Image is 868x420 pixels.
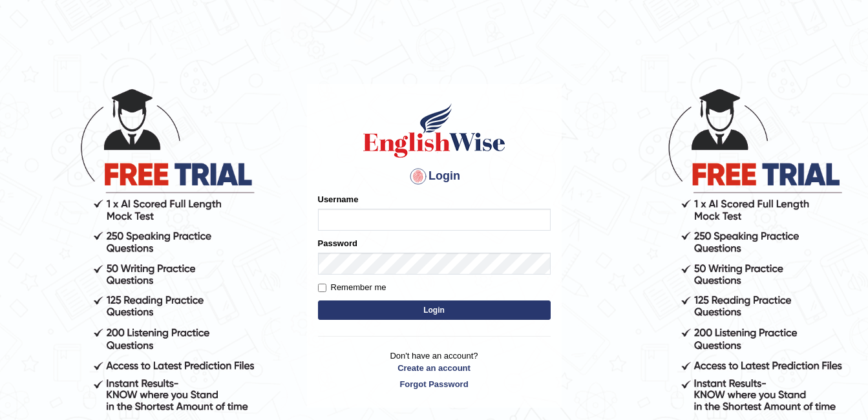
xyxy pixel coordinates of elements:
h4: Login [318,166,551,187]
label: Remember me [318,281,386,294]
label: Username [318,193,359,205]
a: Create an account [318,362,551,374]
input: Remember me [318,284,326,292]
a: Forgot Password [318,378,551,390]
button: Login [318,300,551,320]
label: Password [318,237,357,249]
img: Logo of English Wise sign in for intelligent practice with AI [361,101,508,160]
p: Don't have an account? [318,350,551,390]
